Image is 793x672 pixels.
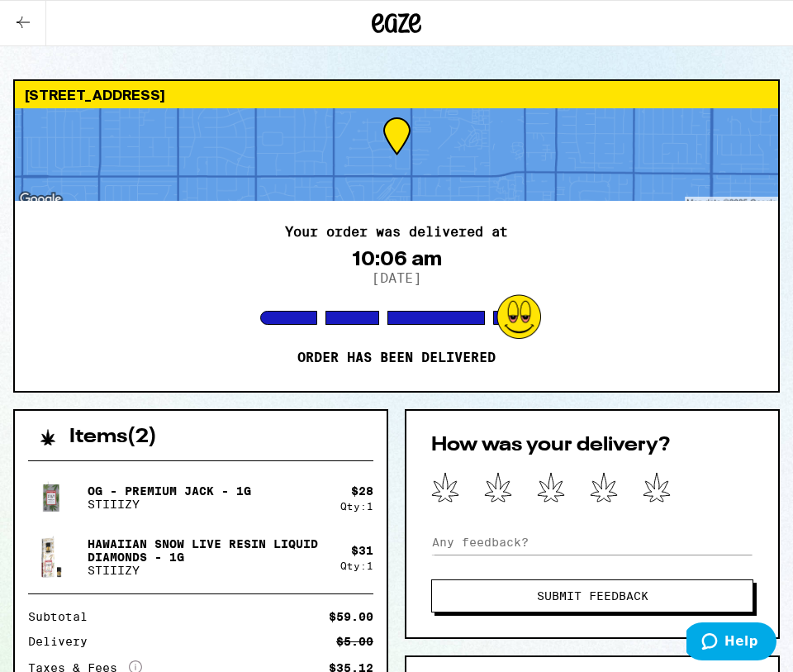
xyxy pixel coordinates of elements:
[352,247,442,270] div: 10:06 am
[336,636,373,647] div: $5.00
[351,484,373,498] div: $ 28
[351,544,373,557] div: $ 31
[340,501,373,512] div: Qty: 1
[340,560,373,571] div: Qty: 1
[88,564,327,577] p: STIIIZY
[686,622,776,664] iframe: Opens a widget where you can find more information
[431,436,753,455] h2: How was your delivery?
[431,530,753,555] input: Any feedback?
[28,474,74,521] img: STIIIZY - OG - Premium Jack - 1g
[329,611,373,622] div: $59.00
[431,579,753,612] button: Submit Feedback
[88,537,327,564] p: Hawaiian Snow Live Resin Liquid Diamonds - 1g
[297,350,496,366] p: Order has been delivered
[537,590,648,602] span: Submit Feedback
[69,427,157,447] h2: Items ( 2 )
[88,484,251,498] p: OG - Premium Jack - 1g
[15,81,778,108] div: [STREET_ADDRESS]
[285,226,508,239] h2: Your order was delivered at
[28,611,99,622] div: Subtotal
[88,498,251,511] p: STIIIZY
[28,534,74,580] img: STIIIZY - Hawaiian Snow Live Resin Liquid Diamonds - 1g
[372,270,421,286] p: [DATE]
[28,636,99,647] div: Delivery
